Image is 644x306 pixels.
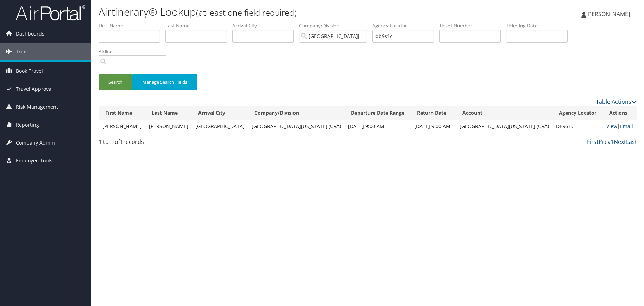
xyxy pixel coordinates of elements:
[456,106,553,120] th: Account: activate to sort column ascending
[599,138,611,146] a: Prev
[456,120,553,133] td: [GEOGRAPHIC_DATA][US_STATE] (UVA)
[614,138,626,146] a: Next
[99,22,165,29] label: First Name
[439,22,506,29] label: Ticket Number
[99,48,172,55] label: Airline
[606,123,617,129] a: View
[192,106,248,120] th: Arrival City: activate to sort column ascending
[411,106,456,120] th: Return Date: activate to sort column ascending
[626,138,637,146] a: Last
[603,106,637,120] th: Actions
[587,138,599,146] a: First
[16,80,53,98] span: Travel Approval
[411,120,456,133] td: [DATE] 9:00 AM
[611,138,614,146] a: 1
[345,120,411,133] td: [DATE] 9:00 AM
[99,120,145,133] td: [PERSON_NAME]
[15,5,86,21] img: airportal-logo.png
[16,134,55,152] span: Company Admin
[248,120,345,133] td: [GEOGRAPHIC_DATA][US_STATE] (UVA)
[192,120,248,133] td: [GEOGRAPHIC_DATA]
[232,22,299,29] label: Arrival City
[553,120,603,133] td: DB9S1C
[603,120,637,133] td: |
[16,25,44,43] span: Dashboards
[299,22,372,29] label: Company/Division
[248,106,345,120] th: Company/Division
[132,74,197,90] button: Manage Search Fields
[581,4,637,25] a: [PERSON_NAME]
[145,106,192,120] th: Last Name: activate to sort column ascending
[99,5,457,19] h1: Airtinerary® Lookup
[145,120,192,133] td: [PERSON_NAME]
[16,152,52,170] span: Employee Tools
[196,7,297,18] small: (at least one field required)
[16,116,39,134] span: Reporting
[16,43,28,60] span: Trips
[165,22,232,29] label: Last Name
[553,106,603,120] th: Agency Locator: activate to sort column ascending
[120,138,123,146] span: 1
[372,22,439,29] label: Agency Locator
[16,62,43,80] span: Book Travel
[16,98,58,116] span: Risk Management
[99,138,225,149] div: 1 to 1 of records
[99,106,145,120] th: First Name: activate to sort column ascending
[99,74,132,90] button: Search
[506,22,573,29] label: Ticketing Date
[596,98,637,106] a: Table Actions
[620,123,633,129] a: Email
[345,106,411,120] th: Departure Date Range: activate to sort column ascending
[586,10,630,18] span: [PERSON_NAME]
